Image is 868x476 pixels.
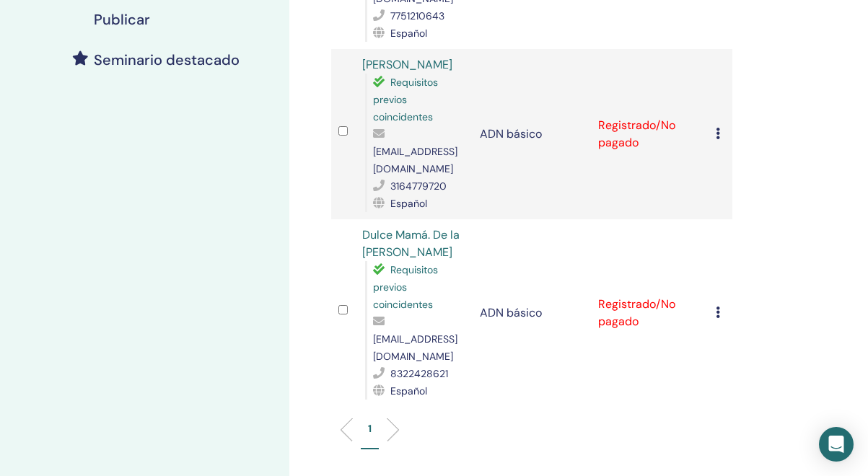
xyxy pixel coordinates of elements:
a: Dulce Mamá. De la [PERSON_NAME] [362,227,460,260]
font: Español [390,384,427,397]
font: Requisitos previos coincidentes [373,263,438,311]
font: [EMAIL_ADDRESS][DOMAIN_NAME] [373,332,457,363]
font: [EMAIL_ADDRESS][DOMAIN_NAME] [373,145,457,175]
font: Seminario destacado [94,50,240,69]
font: Publicar [94,10,150,29]
font: 3164779720 [390,180,447,193]
font: ADN básico [480,126,542,141]
font: Español [390,27,427,40]
font: Español [390,197,427,210]
a: [PERSON_NAME] [362,57,452,72]
font: ADN básico [480,305,542,320]
font: 1 [368,422,372,435]
font: 8322428621 [390,367,448,380]
font: Requisitos previos coincidentes [373,76,438,123]
font: 7751210643 [390,9,444,22]
div: Abrir Intercom Messenger [819,427,854,462]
